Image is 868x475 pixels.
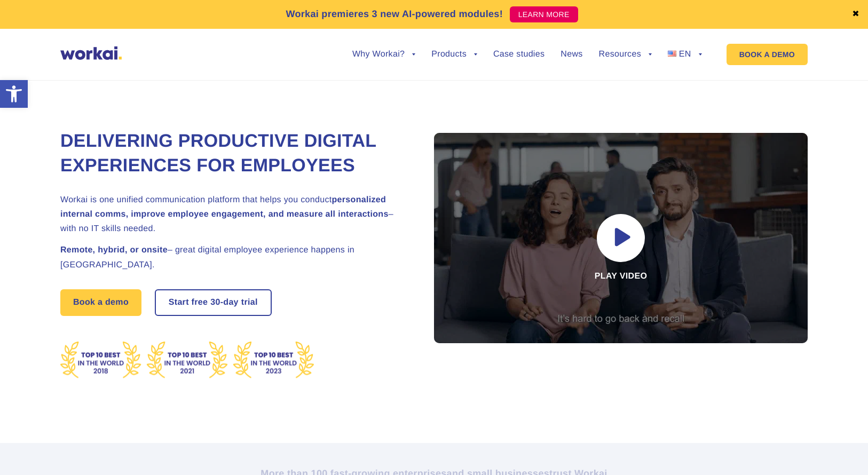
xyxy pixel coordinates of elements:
[493,50,545,59] a: Case studies
[431,50,477,59] a: Products
[60,243,407,272] h2: – great digital employee experience happens in [GEOGRAPHIC_DATA].
[210,298,239,307] i: 30-day
[510,6,578,22] a: LEARN MORE
[434,133,808,343] div: Play video
[599,50,652,59] a: Resources
[352,50,415,59] a: Why Workai?
[727,44,808,65] a: BOOK A DEMO
[679,50,691,59] span: EN
[156,290,271,315] a: Start free30-daytrial
[60,129,407,178] h1: Delivering Productive Digital Experiences for Employees
[60,289,141,316] a: Book a demo
[286,7,503,21] p: Workai premieres 3 new AI-powered modules!
[561,50,582,59] a: News
[60,193,407,236] h2: Workai is one unified communication platform that helps you conduct – with no IT skills needed.
[852,10,859,19] a: ✖
[60,246,168,255] strong: Remote, hybrid, or onsite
